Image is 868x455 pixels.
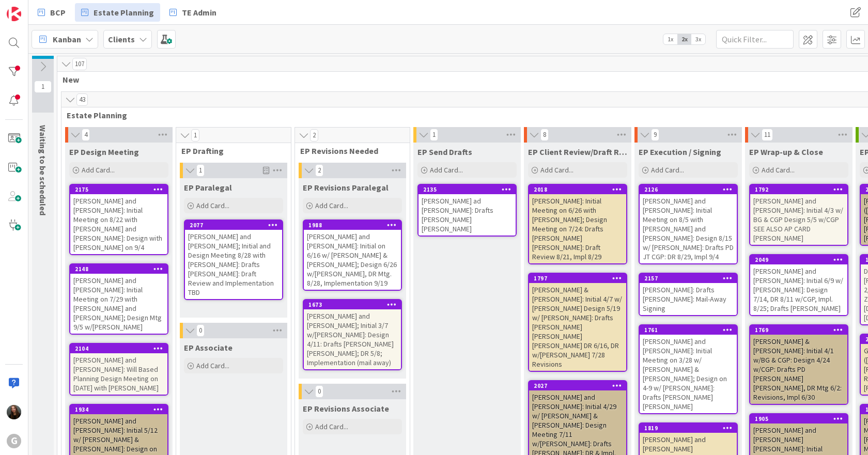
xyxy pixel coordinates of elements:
span: 1 [34,81,52,93]
div: 1934 [70,405,167,414]
div: [PERSON_NAME] ad [PERSON_NAME]: Drafts [PERSON_NAME] [PERSON_NAME] [419,194,516,236]
a: 2126[PERSON_NAME] and [PERSON_NAME]: Initial Meeting on 8/5 with [PERSON_NAME] and [PERSON_NAME]:... [639,184,738,264]
div: 2135 [419,185,516,194]
div: 1673[PERSON_NAME] and [PERSON_NAME]; Initial 3/7 w/[PERSON_NAME]: Design 4/11: Drafts [PERSON_NAM... [304,300,401,369]
div: 1769[PERSON_NAME] & [PERSON_NAME]: Initial 4/1 w/BG & CGP: Design 4/24 w/CGP: Drafts PD [PERSON_N... [750,325,847,404]
input: Quick Filter... [716,30,794,49]
div: [PERSON_NAME] & [PERSON_NAME]: Initial 4/7 w/ [PERSON_NAME] Design 5/19 w/ [PERSON_NAME]: Drafts ... [529,283,626,371]
div: [PERSON_NAME] and [PERSON_NAME]: Initial Meeting on 8/5 with [PERSON_NAME] and [PERSON_NAME]: Des... [640,194,737,263]
div: [PERSON_NAME]: Drafts [PERSON_NAME]: Mail-Away Signing [640,283,737,315]
div: 2104[PERSON_NAME] and [PERSON_NAME]: Will Based Planning Design Meeting on [DATE] with [PERSON_NAME] [70,344,167,395]
div: 2175 [70,185,167,194]
span: 1 [191,129,199,142]
div: [PERSON_NAME]: Initial Meeting on 6/26 with [PERSON_NAME]; Design Meeting on 7/24: Drafts [PERSON... [529,194,626,263]
div: 2049 [755,256,847,263]
div: 1761 [640,325,737,335]
div: 2049 [750,255,847,264]
span: EP Client Review/Draft Review Meeting [528,147,627,157]
div: 2077 [185,221,282,230]
div: [PERSON_NAME] and [PERSON_NAME]: Initial 4/3 w/ BG & CGP Design 5/5 w/CGP SEE ALSO AP CARD [PERSO... [750,194,847,245]
div: [PERSON_NAME] and [PERSON_NAME]: Will Based Planning Design Meeting on [DATE] with [PERSON_NAME] [70,353,167,395]
span: 8 [540,129,549,141]
div: 2104 [70,344,167,353]
div: 2018[PERSON_NAME]: Initial Meeting on 6/26 with [PERSON_NAME]; Design Meeting on 7/24: Drafts [PE... [529,185,626,263]
span: EP Revisions Associate [303,403,389,414]
span: 1 [196,164,205,177]
span: EP Design Meeting [69,147,139,157]
a: 2148[PERSON_NAME] and [PERSON_NAME]: Initial Meeting on 7/29 with [PERSON_NAME] and [PERSON_NAME]... [69,263,168,335]
div: 2157 [644,275,737,282]
span: Add Card... [196,361,229,370]
span: EP Send Drafts [417,147,472,157]
a: 1792[PERSON_NAME] and [PERSON_NAME]: Initial 4/3 w/ BG & CGP Design 5/5 w/CGP SEE ALSO AP CARD [P... [749,184,848,246]
a: 2135[PERSON_NAME] ad [PERSON_NAME]: Drafts [PERSON_NAME] [PERSON_NAME] [417,184,517,237]
div: 2126[PERSON_NAME] and [PERSON_NAME]: Initial Meeting on 8/5 with [PERSON_NAME] and [PERSON_NAME]:... [640,185,737,263]
div: 2077 [190,222,282,229]
span: Add Card... [430,165,463,175]
a: TE Admin [163,3,223,22]
div: 2018 [534,186,626,193]
div: 1761[PERSON_NAME] and [PERSON_NAME]: Initial Meeting on 3/28 w/ [PERSON_NAME] & [PERSON_NAME]; De... [640,325,737,413]
span: 2 [315,164,323,177]
span: 4 [82,129,90,141]
a: 2049[PERSON_NAME] and [PERSON_NAME]: Initial 6/9 w/ [PERSON_NAME]: Design 7/14, DR 8/11 w/CGP, Im... [749,254,848,316]
span: Add Card... [315,422,348,431]
div: [PERSON_NAME] and [PERSON_NAME]; Initial 3/7 w/[PERSON_NAME]: Design 4/11: Drafts [PERSON_NAME] [... [304,309,401,369]
span: EP Revisions Needed [300,146,397,156]
span: EP Execution / Signing [639,147,721,157]
span: 0 [315,385,323,398]
a: 1673[PERSON_NAME] and [PERSON_NAME]; Initial 3/7 w/[PERSON_NAME]: Design 4/11: Drafts [PERSON_NAM... [303,299,402,370]
div: 1905 [750,414,847,423]
div: 1769 [750,325,847,335]
div: 1761 [644,326,737,334]
div: 1673 [308,301,401,308]
div: 1792 [755,186,847,193]
div: 2126 [644,186,737,193]
div: 2049[PERSON_NAME] and [PERSON_NAME]: Initial 6/9 w/ [PERSON_NAME]: Design 7/14, DR 8/11 w/CGP, Im... [750,255,847,315]
div: 2175[PERSON_NAME] and [PERSON_NAME]: Initial Meeting on 8/22 with [PERSON_NAME] and [PERSON_NAME]... [70,185,167,254]
div: 1988[PERSON_NAME] and [PERSON_NAME]: Initial on 6/16 w/ [PERSON_NAME] & [PERSON_NAME]; Design 6/2... [304,221,401,290]
div: 1988 [304,221,401,230]
div: 2148[PERSON_NAME] and [PERSON_NAME]: Initial Meeting on 7/29 with [PERSON_NAME] and [PERSON_NAME]... [70,264,167,334]
a: 2018[PERSON_NAME]: Initial Meeting on 6/26 with [PERSON_NAME]; Design Meeting on 7/24: Drafts [PE... [528,184,627,264]
div: [PERSON_NAME] and [PERSON_NAME]; Initial and Design Meeting 8/28 with [PERSON_NAME]: Drafts [PERS... [185,230,282,299]
span: Add Card... [540,165,574,175]
span: EP Paralegal [184,182,232,193]
img: AM [7,405,21,419]
a: 2104[PERSON_NAME] and [PERSON_NAME]: Will Based Planning Design Meeting on [DATE] with [PERSON_NAME] [69,343,168,396]
div: 1673 [304,300,401,309]
a: 1761[PERSON_NAME] and [PERSON_NAME]: Initial Meeting on 3/28 w/ [PERSON_NAME] & [PERSON_NAME]; De... [639,324,738,414]
div: 2157 [640,274,737,283]
b: Clients [108,34,135,44]
span: EP Wrap-up & Close [749,147,823,157]
img: Visit kanbanzone.com [7,7,21,21]
div: 2077[PERSON_NAME] and [PERSON_NAME]; Initial and Design Meeting 8/28 with [PERSON_NAME]: Drafts [... [185,221,282,299]
div: 2027 [534,382,626,389]
div: 1934 [75,406,167,413]
span: TE Admin [182,6,216,19]
div: 1769 [755,326,847,334]
span: EP Drafting [181,146,278,156]
div: [PERSON_NAME] and [PERSON_NAME]: Initial Meeting on 3/28 w/ [PERSON_NAME] & [PERSON_NAME]; Design... [640,335,737,413]
div: 1797 [529,274,626,283]
a: 2077[PERSON_NAME] and [PERSON_NAME]; Initial and Design Meeting 8/28 with [PERSON_NAME]: Drafts [... [184,219,283,300]
div: 2135 [423,186,516,193]
a: Estate Planning [75,3,160,22]
div: 1905 [755,415,847,422]
span: EP Associate [184,342,233,353]
span: 43 [76,93,88,106]
span: Add Card... [196,201,229,210]
a: BCP [32,3,72,22]
div: 2135[PERSON_NAME] ad [PERSON_NAME]: Drafts [PERSON_NAME] [PERSON_NAME] [419,185,516,236]
a: 2157[PERSON_NAME]: Drafts [PERSON_NAME]: Mail-Away Signing [639,273,738,316]
div: 1792[PERSON_NAME] and [PERSON_NAME]: Initial 4/3 w/ BG & CGP Design 5/5 w/CGP SEE ALSO AP CARD [P... [750,185,847,245]
div: [PERSON_NAME] and [PERSON_NAME]: Initial 6/9 w/ [PERSON_NAME]: Design 7/14, DR 8/11 w/CGP, Impl. ... [750,264,847,315]
span: 11 [762,129,773,141]
span: BCP [50,6,66,19]
div: 2027 [529,381,626,390]
span: Estate Planning [94,6,154,19]
div: [PERSON_NAME] and [PERSON_NAME]: Initial Meeting on 7/29 with [PERSON_NAME] and [PERSON_NAME]; De... [70,274,167,334]
div: [PERSON_NAME] and [PERSON_NAME]: Initial Meeting on 8/22 with [PERSON_NAME] and [PERSON_NAME]: De... [70,194,167,254]
span: Waiting to be scheduled [38,125,48,215]
span: EP Revisions Paralegal [303,182,389,193]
